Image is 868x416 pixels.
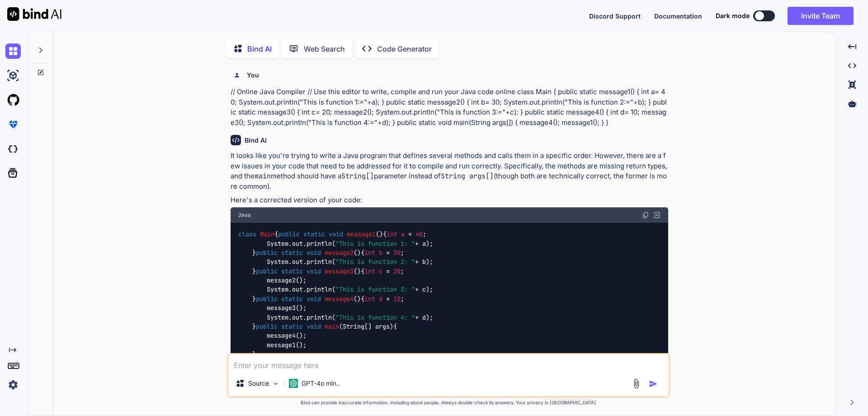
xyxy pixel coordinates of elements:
span: static [281,295,303,303]
span: () [376,230,383,239]
span: message1 [347,230,376,239]
code: { { ; System.out.println( + a); } { ; System.out.println( + b); } { ; message2(); System.out.prin... [238,230,433,368]
span: public [256,295,278,303]
p: Bind AI [247,43,272,54]
span: "This is function 2: " [335,258,415,266]
span: public [278,230,300,239]
p: Here's a corrected version of your code: [231,195,668,206]
span: void [307,322,321,330]
span: b [379,249,382,257]
p: Web Search [304,43,345,54]
p: It looks like you're trying to write a Java program that defines several methods and calls them i... [231,151,668,191]
p: Source [248,379,269,388]
span: 30 [393,249,401,257]
code: main [255,172,271,181]
span: class [238,230,256,239]
button: Documentation [654,11,702,21]
img: settings [5,377,21,392]
span: 10 [393,295,401,303]
span: public [256,322,278,330]
span: Main [260,230,274,239]
span: int [364,295,375,303]
p: GPT-4o min.. [302,379,340,388]
img: Open in Browser [653,211,661,219]
span: int [387,230,397,239]
img: icon [649,379,658,388]
span: Documentation [654,12,702,20]
span: "This is function 1: " [335,239,415,248]
span: () [354,249,361,257]
span: static [281,267,303,275]
span: = [386,267,390,275]
code: String args[] [441,172,494,181]
h6: You [247,71,259,80]
span: () [354,295,361,303]
span: d [379,295,382,303]
code: String[] [341,172,374,181]
span: public [256,249,278,257]
span: message4 [325,295,354,303]
img: copy [642,211,649,219]
span: int [364,249,375,257]
img: Bind AI [7,7,61,21]
span: void [307,295,321,303]
span: int [364,267,375,275]
p: // Online Java Compiler // Use this editor to write, compile and run your Java code online class ... [231,87,668,128]
span: message2 [325,249,354,257]
span: static [281,322,303,330]
img: Pick Models [272,380,279,387]
span: c [379,267,382,275]
button: Invite Team [788,7,854,25]
span: static [303,230,325,239]
span: = [386,249,390,257]
img: premium [5,117,21,132]
span: static [281,249,303,257]
button: Discord Support [589,11,641,21]
span: 40 [415,230,423,239]
span: void [307,267,321,275]
span: public [256,267,278,275]
span: main [325,322,339,330]
span: "This is function 3: " [335,286,415,294]
span: = [386,295,390,303]
img: GPT-4o mini [289,379,298,388]
span: Java [238,211,250,219]
img: ai-studio [5,68,21,83]
p: Bind can provide inaccurate information, including about people. Always double-check its answers.... [227,399,670,406]
span: (String[] args) [339,322,393,330]
span: message3 [325,267,354,275]
p: Code Generator [377,43,432,54]
span: = [408,230,412,239]
span: () [354,267,361,275]
img: darkCloudIdeIcon [5,141,21,157]
img: attachment [631,378,642,389]
span: void [307,249,321,257]
span: Dark mode [716,11,750,20]
img: githubLight [5,92,21,108]
span: Discord Support [589,12,641,20]
span: 20 [393,267,401,275]
span: void [329,230,343,239]
span: a [401,230,405,239]
span: "This is function 4: " [335,313,415,321]
h6: Bind AI [245,136,267,145]
img: chat [5,43,21,59]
